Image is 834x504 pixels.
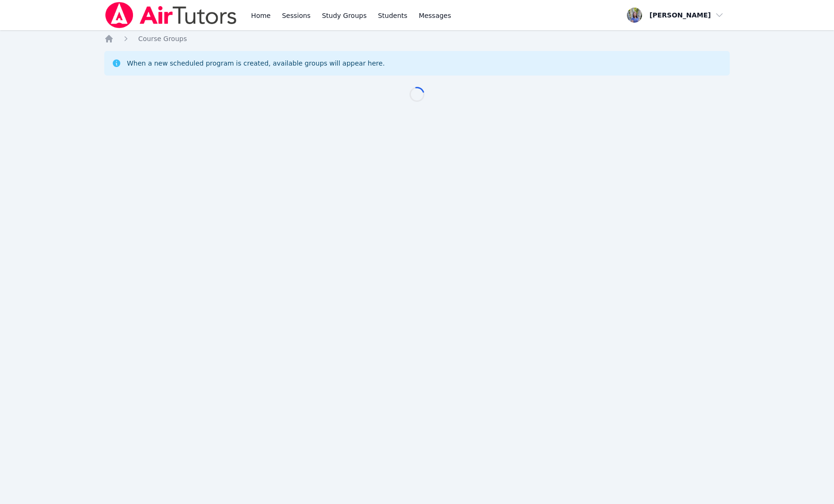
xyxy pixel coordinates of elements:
a: Course Groups [138,34,187,43]
img: Air Tutors [104,2,238,28]
span: Course Groups [138,35,187,42]
span: Messages [419,11,451,20]
nav: Breadcrumb [104,34,730,43]
div: When a new scheduled program is created, available groups will appear here. [127,59,385,68]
